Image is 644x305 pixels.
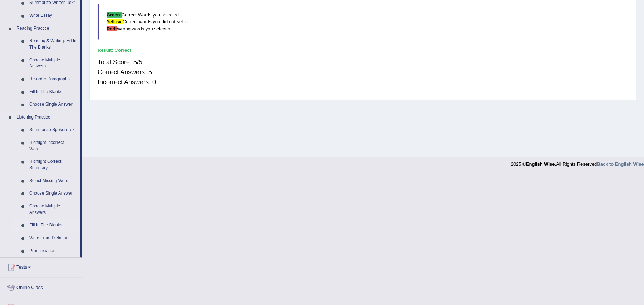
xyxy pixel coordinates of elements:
a: Choose Single Answer [26,98,80,111]
a: Fill In The Blanks [26,219,80,232]
a: Reading Practice [13,22,80,35]
a: Listening Practice [13,111,80,124]
a: Pronunciation [26,245,80,257]
div: Total Score: 5/5 Correct Answers: 5 Incorrect Answers: 0 [98,54,629,91]
b: Red: [107,26,117,31]
div: 2025 © All Rights Reserved [511,157,644,167]
a: Choose Multiple Answers [26,200,80,219]
a: Choose Single Answer [26,187,80,200]
a: Summarize Spoken Text [26,124,80,136]
a: Back to English Wise [597,161,644,167]
a: Fill In The Blanks [26,86,80,99]
a: Tests [0,257,82,275]
a: Highlight Correct Summary [26,155,80,174]
a: Write From Dictation [26,232,80,245]
a: Online Class [0,278,82,296]
a: Reading & Writing: Fill In The Blanks [26,35,80,54]
a: Highlight Incorrect Words [26,136,80,155]
a: Re-order Paragraphs [26,73,80,86]
blockquote: Correct Words you selected. Correct words you did not select. Wrong words you selected. [98,4,629,39]
b: Green: [107,12,122,17]
a: Select Missing Word [26,175,80,187]
div: Result: [98,47,629,54]
a: Write Essay [26,9,80,22]
strong: English Wise. [526,161,556,167]
b: Yellow: [107,19,123,24]
a: Choose Multiple Answers [26,54,80,73]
